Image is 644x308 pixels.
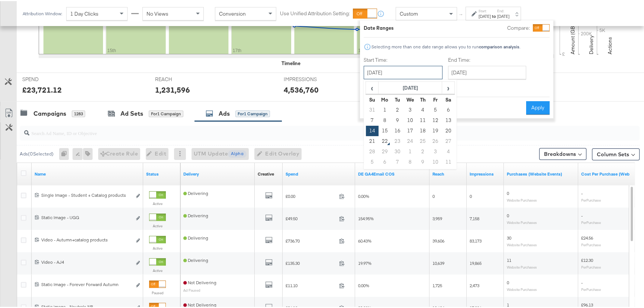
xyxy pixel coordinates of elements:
[448,55,529,62] label: End Time:
[581,241,601,246] sub: Per Purchase
[379,145,391,156] td: 29
[149,109,183,116] div: for 1 Campaign
[379,93,391,104] th: Mo
[41,258,132,264] div: Video - AJ4
[429,135,442,145] td: 26
[432,215,442,220] span: 3,959
[219,108,230,117] div: Ads
[358,237,371,243] span: 60.43%
[286,192,336,198] span: £0.00
[70,9,99,16] span: 1 Day Clicks
[479,7,491,12] label: Start:
[358,170,426,176] a: DE NET COS GA4Email
[404,93,416,104] th: We
[155,83,190,94] div: 1,231,596
[366,104,379,114] td: 31
[416,135,429,145] td: 25
[183,189,208,195] span: Delivering
[507,23,530,31] label: Compare:
[219,9,246,16] span: Conversion
[400,9,418,16] span: Custom
[581,256,593,262] span: £12.30
[41,236,132,242] div: Video - Autumn+catalog products
[470,237,482,243] span: 83,173
[497,7,509,12] label: End:
[280,9,350,16] label: Use Unified Attribution Setting:
[183,212,208,217] span: Delivering
[470,170,501,176] a: The number of times your ad was served. On mobile apps an ad is counted as served the first time ...
[507,197,537,201] sub: Website Purchases
[286,170,352,176] a: The total amount spent to date.
[286,237,336,243] span: £736.70
[258,170,274,176] a: Shows the creative associated with your ad.
[442,104,454,114] td: 6
[442,156,454,166] td: 11
[442,145,454,156] td: 4
[507,170,575,176] a: The number of times a purchase was made tracked by your Custom Audience pixel on your website aft...
[155,75,211,82] span: REACH
[33,108,66,117] div: Campaigns
[149,289,166,294] label: Paused
[432,237,444,243] span: 39,606
[379,81,442,93] th: [DATE]
[379,104,391,114] td: 1
[391,104,404,114] td: 2
[284,75,339,82] span: IMPRESSIONS
[416,104,429,114] td: 4
[379,114,391,125] td: 8
[507,301,509,307] span: 1
[429,156,442,166] td: 10
[72,109,85,116] div: 1283
[416,93,429,104] th: Th
[366,81,378,92] span: ‹
[404,104,416,114] td: 3
[470,192,472,198] span: 0
[379,156,391,166] td: 6
[404,156,416,166] td: 8
[581,264,601,268] sub: Per Purchase
[432,282,442,287] span: 1,725
[366,135,379,145] td: 21
[404,114,416,125] td: 10
[497,12,509,18] div: [DATE]
[416,114,429,125] td: 11
[507,234,511,240] span: 30
[183,279,216,284] span: Not Delivering
[41,214,132,219] div: Static Image - UGG
[20,150,54,156] div: Ads ( 0 Selected)
[507,256,511,262] span: 11
[470,282,479,287] span: 2,473
[416,125,429,135] td: 18
[491,12,497,18] strong: to
[235,109,270,116] div: for 1 Campaign
[429,125,442,135] td: 19
[588,34,595,53] text: Delivery
[592,147,640,159] button: Column Sets
[507,264,537,268] sub: Website Purchases
[507,279,509,284] span: 0
[358,215,374,220] span: 154.95%
[183,256,208,262] span: Delivering
[358,259,371,265] span: 19.97%
[432,170,464,176] a: The number of people your ad was served to.
[470,259,482,265] span: 19,865
[41,280,132,286] div: Static Image - Forever Forward Autumn
[391,145,404,156] td: 30
[149,267,166,272] label: Active
[458,13,465,15] span: ↑
[470,215,479,220] span: 7,158
[526,100,550,113] button: Apply
[581,189,583,195] span: -
[507,286,537,291] sub: Website Purchases
[379,125,391,135] td: 15
[146,170,177,176] a: Shows the current state of your Ad.
[366,145,379,156] td: 28
[507,212,509,217] span: 0
[146,9,168,16] span: No Views
[569,20,576,53] text: Amount (GBP)
[29,122,583,136] input: Search Ad Name, ID or Objective
[149,245,166,250] label: Active
[371,43,521,48] div: Selecting more than one date range allows you to run .
[364,55,442,62] label: Start Time:
[35,170,140,176] a: Ad Name.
